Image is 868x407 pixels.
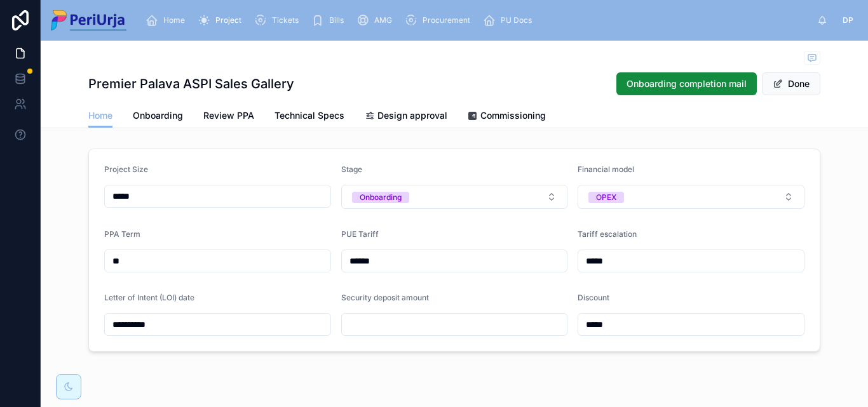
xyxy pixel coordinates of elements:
[51,10,126,30] img: App logo
[360,192,402,203] div: Onboarding
[203,104,254,130] a: Review PPA
[401,9,479,32] a: Procurement
[133,104,183,130] a: Onboarding
[215,15,241,25] span: Project
[843,15,853,25] span: DP
[275,109,344,122] span: Technical Specs
[353,9,401,32] a: AMG
[480,109,546,122] span: Commissioning
[142,9,194,32] a: Home
[578,185,804,209] button: Select Button
[374,15,392,25] span: AMG
[104,293,194,302] span: Letter of Intent (LOI) date
[596,192,616,203] div: OPEX
[104,229,140,239] span: PPA Term
[501,15,532,25] span: PU Docs
[250,9,308,32] a: Tickets
[578,229,637,239] span: Tariff escalation
[341,229,379,239] span: PUE Tariff
[365,104,447,130] a: Design approval
[194,9,250,32] a: Project
[88,104,112,128] a: Home
[423,15,470,25] span: Procurement
[88,109,112,122] span: Home
[308,9,353,32] a: Bills
[133,109,183,122] span: Onboarding
[341,293,429,302] span: Security deposit amount
[329,15,344,25] span: Bills
[341,185,568,209] button: Select Button
[578,164,634,174] span: Financial model
[341,164,362,174] span: Stage
[479,9,541,32] a: PU Docs
[137,6,817,34] div: scrollable content
[627,77,747,90] span: Onboarding completion mail
[578,293,609,302] span: Discount
[203,109,254,122] span: Review PPA
[275,104,344,130] a: Technical Specs
[163,15,185,25] span: Home
[104,164,148,174] span: Project Size
[272,15,299,25] span: Tickets
[468,104,546,130] a: Commissioning
[762,72,820,95] button: Done
[377,109,447,122] span: Design approval
[616,72,757,95] button: Onboarding completion mail
[88,75,294,93] h1: Premier Palava ASPI Sales Gallery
